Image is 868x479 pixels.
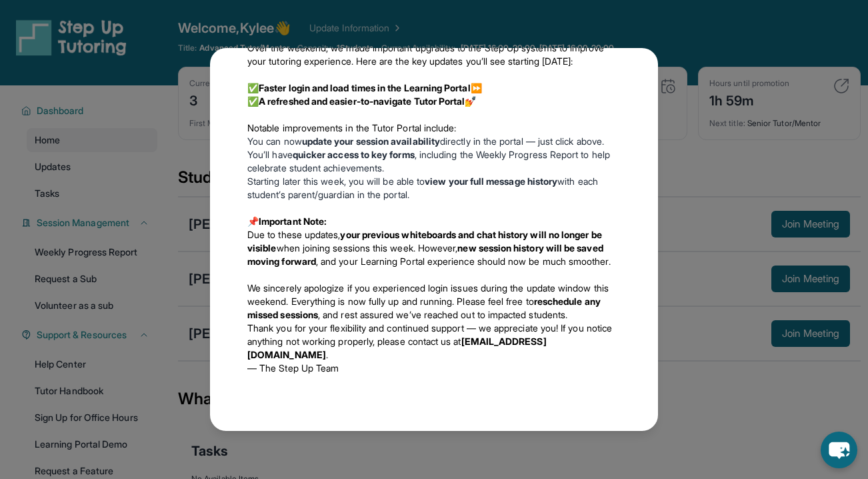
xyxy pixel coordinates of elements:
strong: Important Note: [259,215,327,227]
span: , and rest assured we’ve reached out to impacted students. [318,309,567,320]
strong: Faster login and load times in the Learning Portal [259,82,471,93]
strong: A refreshed and easier-to-navigate Tutor Portal [259,95,465,107]
span: — The Step Up Team [247,362,339,374]
span: 💅 [465,95,476,107]
li: You’ll have [247,148,621,175]
strong: update your session availability [302,135,440,147]
span: when joining sessions this week. However, [277,242,458,254]
span: Notable improvements in the Tutor Portal include: [247,122,456,133]
span: You can now [247,135,302,147]
span: , and your Learning Portal experience should now be much smoother. [316,256,611,267]
span: , including the Weekly Progress Report to help celebrate student achievements. [247,149,610,173]
span: Starting later this week, you will be able to [247,175,425,187]
span: ✅ [247,95,259,107]
span: directly in the portal — just click above. [440,135,604,147]
span: 📌 [247,215,259,227]
strong: your previous whiteboards and chat history will no longer be visible [247,229,602,254]
strong: view your full message history [425,175,557,187]
button: chat-button [821,432,857,468]
span: ✅ [247,82,259,93]
span: ⏩ [471,82,482,93]
span: Thank you for your flexibility and continued support — we appreciate you! If you notice anything ... [247,322,612,347]
span: . [326,349,328,360]
span: Due to these updates, [247,229,340,240]
span: We sincerely apologize if you experienced login issues during the update window this weekend. Eve... [247,282,609,307]
strong: quicker access to key forms [293,149,415,160]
